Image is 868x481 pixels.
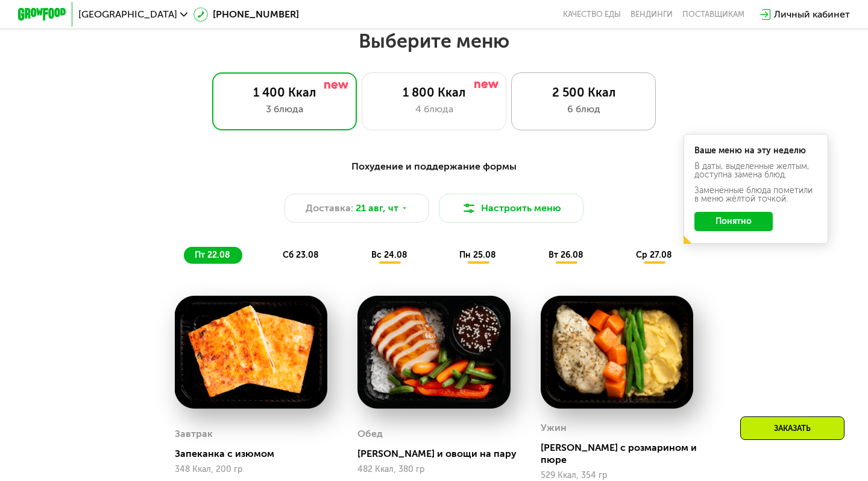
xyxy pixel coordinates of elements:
[77,159,791,174] div: Похудение и поддержание формы
[563,10,621,19] a: Качество еды
[740,416,844,440] div: Заказать
[524,85,643,100] div: 2 500 Ккал
[631,10,673,19] a: Вендинги
[175,465,327,474] div: 348 Ккал, 200 гр
[39,29,829,53] h2: Выберите меню
[694,162,817,179] div: В даты, выделенные желтым, доступна замена блюд.
[694,186,817,203] div: Заменённые блюда пометили в меню жёлтой точкой.
[374,102,494,116] div: 4 блюда
[371,250,407,260] span: вс 24.08
[225,85,344,100] div: 1 400 Ккал
[541,471,693,480] div: 529 Ккал, 354 гр
[524,102,643,116] div: 6 блюд
[195,250,230,260] span: пт 22.08
[636,250,672,260] span: ср 27.08
[306,201,353,215] span: Доставка:
[541,419,567,437] div: Ужин
[78,10,177,19] span: [GEOGRAPHIC_DATA]
[175,448,337,460] div: Запеканка с изюмом
[193,7,299,22] a: [PHONE_NUMBER]
[549,250,583,260] span: вт 26.08
[439,194,583,223] button: Настроить меню
[283,250,319,260] span: сб 23.08
[357,448,520,460] div: [PERSON_NAME] и овощи на пару
[459,250,496,260] span: пн 25.08
[175,425,213,443] div: Завтрак
[357,425,383,443] div: Обед
[225,102,344,116] div: 3 блюда
[541,442,703,466] div: [PERSON_NAME] с розмарином и пюре
[374,85,494,100] div: 1 800 Ккал
[356,201,398,215] span: 21 авг, чт
[682,10,744,19] div: поставщикам
[694,147,817,155] div: Ваше меню на эту неделю
[694,212,773,231] button: Понятно
[357,465,510,474] div: 482 Ккал, 380 гр
[774,7,850,22] div: Личный кабинет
